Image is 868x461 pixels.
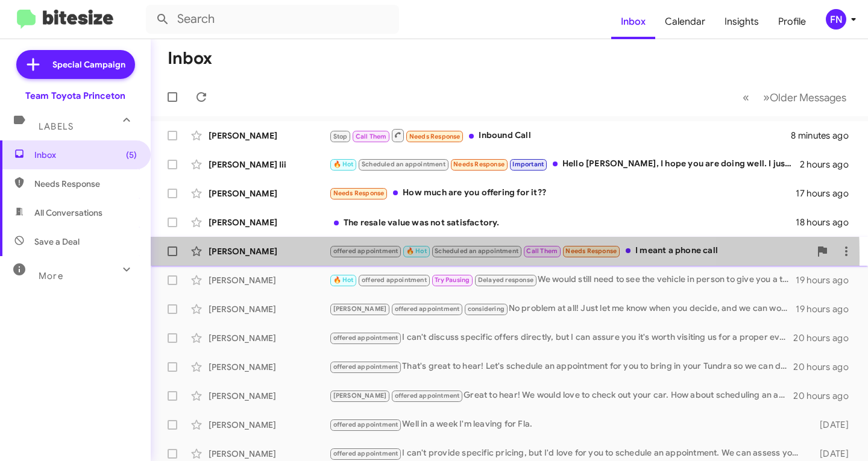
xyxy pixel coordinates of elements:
span: Older Messages [770,91,846,104]
div: [DATE] [806,448,858,460]
div: 19 hours ago [796,303,858,315]
span: offered appointment [333,334,398,342]
span: offered appointment [333,421,398,428]
div: Well in a week I'm leaving for Fla. [329,418,806,431]
button: Previous [735,85,756,110]
span: Scheduled an appointment [362,160,445,168]
span: Call Them [526,247,558,255]
span: Labels [39,121,74,132]
div: [PERSON_NAME] [209,303,329,315]
span: offered appointment [333,247,398,255]
span: Try Pausing [435,276,470,284]
button: FN [816,9,855,30]
div: No problem at all! Just let me know when you decide, and we can work to accommodate your schedule... [329,302,796,316]
span: offered appointment [395,392,460,400]
div: [PERSON_NAME] [209,187,329,199]
div: I can't discuss specific offers directly, but I can assure you it's worth visiting us for a prope... [329,331,793,345]
div: 17 hours ago [796,187,858,199]
div: [PERSON_NAME] [209,274,329,286]
span: [PERSON_NAME] [333,392,387,400]
div: [PERSON_NAME] [209,130,329,142]
span: offered appointment [395,305,460,313]
div: [PERSON_NAME] Iii [209,158,329,171]
span: Needs Response [333,189,385,197]
div: How much are you offering for it?? [329,186,796,200]
span: More [39,271,63,281]
div: Great to hear! We would love to check out your car. How about scheduling an appointment for later... [329,389,793,403]
div: 19 hours ago [796,274,858,286]
a: Inbox [611,4,655,39]
div: Hello [PERSON_NAME], I hope you are doing well. I just wanted to ask if the age limit for leasing... [329,157,800,171]
span: 🔥 Hot [333,160,354,168]
span: (5) [126,149,137,161]
div: 20 hours ago [793,390,858,402]
a: Insights [715,4,769,39]
span: Delayed response [478,276,533,284]
div: [PERSON_NAME] [209,332,329,344]
span: offered appointment [333,363,398,371]
span: Needs Response [409,133,461,140]
div: [PERSON_NAME] [209,245,329,257]
div: [PERSON_NAME] [209,216,329,228]
div: I meant a phone call [329,244,810,258]
span: » [763,90,770,105]
h1: Inbox [168,49,212,68]
span: Stop [333,133,348,140]
span: Special Campaign [52,58,125,71]
div: We would still need to see the vehicle in person to give you a true value price. I would be happy... [329,273,796,287]
div: The resale value was not satisfactory. [329,216,796,228]
span: Needs Response [34,178,137,190]
span: considering [468,305,505,313]
div: [PERSON_NAME] [209,390,329,402]
div: [PERSON_NAME] [209,361,329,373]
input: Search [146,5,399,34]
span: Needs Response [453,160,505,168]
span: Scheduled an appointment [435,247,518,255]
span: 🔥 Hot [333,276,354,284]
div: [PERSON_NAME] [209,419,329,431]
button: Next [756,85,854,110]
div: 2 hours ago [800,158,858,171]
div: Inbound Call [329,128,791,143]
span: Needs Response [565,247,617,255]
a: Profile [769,4,816,39]
div: 20 hours ago [793,361,858,373]
a: Calendar [655,4,715,39]
span: 🔥 Hot [406,247,427,255]
span: Call Them [356,133,387,140]
span: [PERSON_NAME] [333,305,387,313]
div: 8 minutes ago [791,130,858,142]
div: [PERSON_NAME] [209,448,329,460]
span: Important [512,160,544,168]
div: That's great to hear! Let's schedule an appointment for you to bring in your Tundra so we can dis... [329,360,793,374]
span: All Conversations [34,207,102,219]
nav: Page navigation example [736,85,854,110]
div: 18 hours ago [796,216,858,228]
div: I can't provide specific pricing, but I'd love for you to schedule an appointment. We can assess ... [329,447,806,460]
a: Special Campaign [16,50,135,79]
span: Inbox [34,149,137,161]
span: offered appointment [362,276,427,284]
span: offered appointment [333,450,398,457]
div: 20 hours ago [793,332,858,344]
div: FN [826,9,846,30]
span: « [743,90,749,105]
span: Save a Deal [34,236,80,248]
div: Team Toyota Princeton [25,90,125,102]
div: [DATE] [806,419,858,431]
